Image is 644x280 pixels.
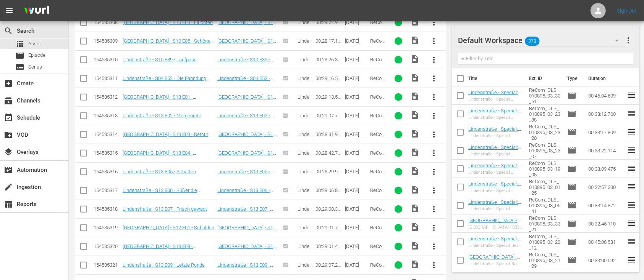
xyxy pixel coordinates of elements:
[586,86,628,105] td: 00:46:04.609
[4,79,13,88] span: Create
[217,187,273,199] a: Lindenstraße - S13 E06 - Süßer die Glocken…
[123,75,209,87] a: Lindenstraße - S04 E52 - Die Fahndung läuft
[345,113,368,118] div: [DATE]
[316,169,343,174] div: 00:28:29.973
[4,182,13,192] span: Ingestion
[410,110,419,120] span: Video
[430,205,439,214] span: more_vert
[123,19,213,25] a: [GEOGRAPHIC_DATA] - S10 E03 - Fluchten
[298,243,312,272] span: Lindenstraße - Staffel 13
[624,31,633,50] button: more_vert
[430,186,439,195] span: more_vert
[4,147,13,157] span: Overlays
[94,19,120,25] div: 154535308
[586,178,628,196] td: 00:32:57.230
[345,57,368,62] div: [DATE]
[123,94,196,106] a: [GEOGRAPHIC_DATA] - S13 E01 - [GEOGRAPHIC_DATA]
[468,261,523,266] div: Lindenstraße - Special: Best of Lindenstraße - Abschied und Ankunft
[123,38,214,50] a: [GEOGRAPHIC_DATA] - S10 E05 - Schöne Bescherung
[94,75,120,81] div: 154535311
[298,94,312,123] span: Lindenstraße - Staffel 13
[94,206,120,212] div: 154535318
[526,141,565,160] td: ReCom_DLS_010895_03_23_07
[425,256,443,274] button: more_vert
[617,8,637,14] a: Sign Out
[316,38,343,44] div: 00:28:17.130
[568,201,577,210] span: Episode
[628,219,637,228] span: reorder
[410,92,419,101] span: Video
[345,131,368,137] div: [DATE]
[628,200,637,210] span: reorder
[316,113,343,118] div: 00:29:07.713
[410,166,419,176] span: Video
[371,243,386,272] span: ReCom_DLS_010895_03_13_08
[371,113,386,141] span: ReCom_DLS_010895_03_13_02
[526,123,565,141] td: ReCom_DLS_010895_03_23_20
[345,206,368,212] div: [DATE]
[430,18,439,27] span: more_vert
[316,243,343,249] div: 00:29:01.406
[410,36,419,45] span: Video
[425,69,443,88] button: more_vert
[94,38,120,44] div: 154535309
[568,182,577,192] span: Episode
[217,262,273,274] a: Lindenstraße - S13 E09 - Letzte Runde
[628,237,637,246] span: reorder
[586,160,628,178] td: 00:33:09.475
[371,150,386,179] span: ReCom_DLS_010895_03_13_04
[4,96,13,105] span: Channels
[123,150,196,162] a: [GEOGRAPHIC_DATA] - S13 E04 - [GEOGRAPHIC_DATA] Mond
[410,204,419,213] span: Video
[316,131,343,137] div: 00:28:31.914
[94,150,120,156] div: 154535315
[410,148,419,157] span: Video
[94,187,120,193] div: 154535317
[425,219,443,237] button: more_vert
[568,237,577,246] span: Episode
[4,26,13,35] span: Search
[371,94,386,123] span: ReCom_DLS_010895_03_13_01
[425,163,443,181] button: more_vert
[123,131,208,137] a: [GEOGRAPHIC_DATA] - S13 E03 - Retour
[18,2,55,20] img: ans4CAIJ8jUAAAAAAAAAAAAAAAAAAAAAAAAgQb4GAAAAAAAAAAAAAAAAAAAAAAAAJMjXAAAAAAAAAAAAAAAAAAAAAAAAgAT5G...
[298,150,312,179] span: Lindenstraße - Staffel 13
[425,51,443,69] button: more_vert
[586,196,628,214] td: 00:33:14.872
[345,75,368,81] div: [DATE]
[345,94,368,100] div: [DATE]
[468,254,520,277] a: [GEOGRAPHIC_DATA] - Special: Best of Lindenstraße S21 E29 - Abschied und Ankunft
[4,113,13,122] span: Schedule
[628,182,637,191] span: reorder
[345,187,368,193] div: [DATE]
[468,236,521,259] a: Lindenstraße - Special: Best of Lindenstraße - S20 E12 - Herzlichen Glückwunsch
[298,169,312,197] span: Lindenstraße - Staffel 13
[217,38,276,50] a: [GEOGRAPHIC_DATA] - S10 E05 - Schöne Bescherung
[628,164,637,173] span: reorder
[525,33,539,49] span: 378
[345,150,368,156] div: [DATE]
[217,150,276,167] a: [GEOGRAPHIC_DATA] - S13 E04 - [GEOGRAPHIC_DATA] Mond
[217,94,276,106] a: [GEOGRAPHIC_DATA] - S13 E01 - [GEOGRAPHIC_DATA]
[584,68,630,89] th: Duration
[468,206,523,211] div: Lindenstraße - Special: [PERSON_NAME] - Fehlstart
[458,30,626,51] div: Default Workspace
[425,237,443,256] button: more_vert
[15,39,24,48] span: Asset
[345,19,368,25] div: [DATE]
[4,165,13,174] span: Automation
[468,170,523,175] div: Lindenstraße - Special: [PERSON_NAME] - Katerstimmung
[298,57,312,85] span: Lindenstraße - Staffel 10
[430,55,439,64] span: more_vert
[430,242,439,251] span: more_vert
[430,74,439,83] span: more_vert
[526,105,565,123] td: ReCom_DLS_010895_03_23_38
[430,223,439,232] span: more_vert
[586,233,628,251] td: 00:45:06.581
[298,187,312,216] span: Lindenstraße - Staffel 13
[430,111,439,120] span: more_vert
[468,133,523,138] div: Lindenstraße - Special: [PERSON_NAME] - Mevlid
[217,57,273,68] a: Lindenstraße - S10 E39 - Laufpass
[123,206,207,212] a: Lindenstraße - S13 E07 - Frisch gewagt
[568,219,577,228] span: Episode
